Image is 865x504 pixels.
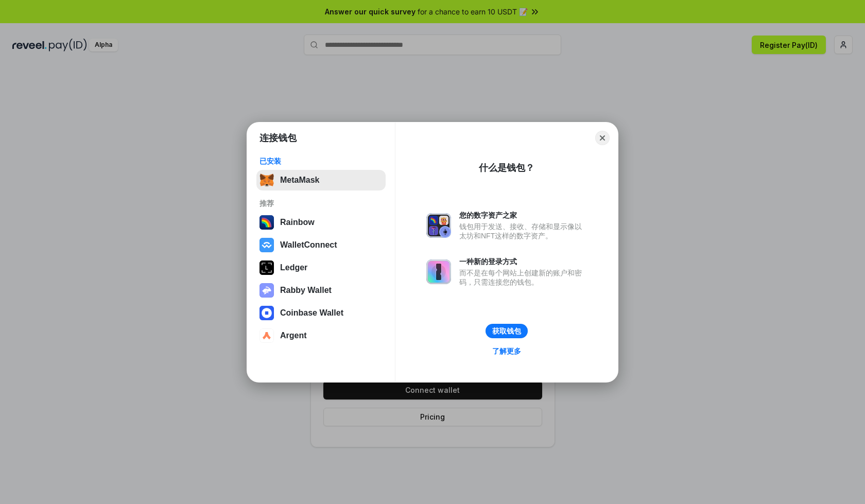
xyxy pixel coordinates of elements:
[280,176,319,185] div: MetaMask
[595,131,610,145] button: Close
[259,199,383,208] div: 推荐
[486,324,528,338] button: 获取钱包
[259,157,383,166] div: 已安装
[280,263,307,272] div: Ledger
[280,308,343,318] div: Coinbase Wallet
[459,268,587,287] div: 而不是在每个网站上创建新的账户和密码，只需连接您的钱包。
[492,326,521,336] div: 获取钱包
[459,257,587,266] div: 一种新的登录方式
[256,170,386,190] button: MetaMask
[256,325,386,346] button: Argent
[280,218,315,227] div: Rainbow
[280,286,332,295] div: Rabby Wallet
[280,240,337,250] div: WalletConnect
[259,283,274,298] img: svg+xml,%3Csvg%20xmlns%3D%22http%3A%2F%2Fwww.w3.org%2F2000%2Fsvg%22%20fill%3D%22none%22%20viewBox...
[259,238,274,252] img: svg+xml,%3Csvg%20width%3D%2228%22%20height%3D%2228%22%20viewBox%3D%220%200%2028%2028%22%20fill%3D...
[492,346,521,356] div: 了解更多
[256,257,386,278] button: Ledger
[259,306,274,320] img: svg+xml,%3Csvg%20width%3D%2228%22%20height%3D%2228%22%20viewBox%3D%220%200%2028%2028%22%20fill%3D...
[259,173,274,187] img: svg+xml,%3Csvg%20fill%3D%22none%22%20height%3D%2233%22%20viewBox%3D%220%200%2035%2033%22%20width%...
[426,259,451,284] img: svg+xml,%3Csvg%20xmlns%3D%22http%3A%2F%2Fwww.w3.org%2F2000%2Fsvg%22%20fill%3D%22none%22%20viewBox...
[280,331,307,340] div: Argent
[479,162,534,174] div: 什么是钱包？
[259,260,274,275] img: svg+xml,%3Csvg%20xmlns%3D%22http%3A%2F%2Fwww.w3.org%2F2000%2Fsvg%22%20width%3D%2228%22%20height%3...
[256,303,386,323] button: Coinbase Wallet
[259,215,274,230] img: svg+xml,%3Csvg%20width%3D%22120%22%20height%3D%22120%22%20viewBox%3D%220%200%20120%20120%22%20fil...
[459,222,587,240] div: 钱包用于发送、接收、存储和显示像以太坊和NFT这样的数字资产。
[256,280,386,301] button: Rabby Wallet
[259,132,297,144] h1: 连接钱包
[256,212,386,233] button: Rainbow
[256,235,386,255] button: WalletConnect
[459,211,587,220] div: 您的数字资产之家
[486,344,527,358] a: 了解更多
[426,213,451,238] img: svg+xml,%3Csvg%20xmlns%3D%22http%3A%2F%2Fwww.w3.org%2F2000%2Fsvg%22%20fill%3D%22none%22%20viewBox...
[259,328,274,343] img: svg+xml,%3Csvg%20width%3D%2228%22%20height%3D%2228%22%20viewBox%3D%220%200%2028%2028%22%20fill%3D...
